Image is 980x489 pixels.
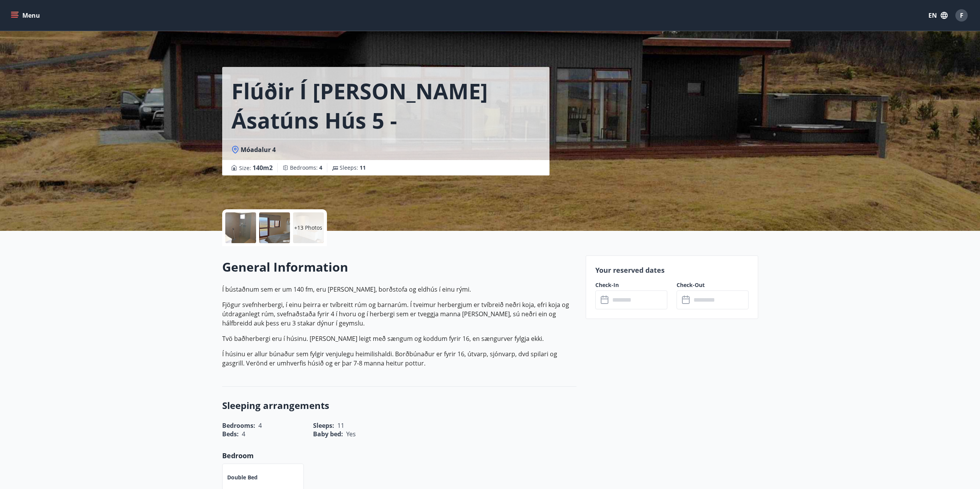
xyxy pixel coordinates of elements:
span: 4 [242,430,245,438]
p: Í húsinu er allur búnaður sem fylgir venjulegu heimilishaldi. Borðbúnaður er fyrir 16, útvarp, sj... [222,349,576,368]
span: Yes [346,430,356,438]
span: Baby bed : [313,430,343,438]
span: 11 [360,164,366,171]
button: EN [925,8,951,22]
p: Tvö baðherbergi eru í húsinu. [PERSON_NAME] leigt með sængum og koddum fyrir 16, en sængurver fyl... [222,334,576,343]
span: Bedrooms : [290,164,322,172]
label: Check-In [595,281,667,289]
p: Bedroom [222,451,576,461]
span: Sleeps : [340,164,366,172]
span: 4 [319,164,322,171]
span: 140 m2 [253,164,273,172]
span: F [960,11,963,20]
span: Beds : [222,430,239,438]
p: Double bed [227,474,258,481]
p: Fjögur svefnherbergi, í einu þeirra er tvíbreitt rúm og barnarúm. Í tveimur herbergjum er tvíbrei... [222,300,576,328]
span: Size : [239,163,273,172]
p: Your reserved dates [595,265,749,275]
h1: Flúðir í [PERSON_NAME] Ásatúns hús 5 - [GEOGRAPHIC_DATA] 4 [231,76,540,135]
h2: General Information [222,259,576,275]
p: Í bústaðnum sem er um 140 fm, eru [PERSON_NAME], borðstofa og eldhús í einu rými. [222,285,576,294]
h3: Sleeping arrangements [222,399,576,412]
span: Móadalur 4 [241,145,276,154]
button: menu [9,8,43,22]
p: +13 Photos [294,224,322,232]
label: Check-Out [677,281,749,289]
button: F [952,6,971,25]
